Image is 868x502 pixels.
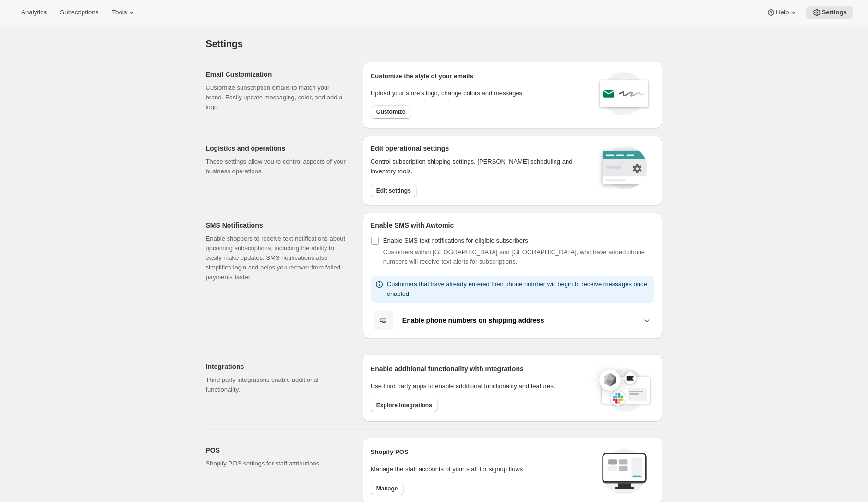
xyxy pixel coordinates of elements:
h2: SMS Notifications [206,220,348,230]
span: Settings [206,38,243,49]
p: Control subscription shipping settings, [PERSON_NAME] scheduling and inventory tools. [371,157,585,176]
button: Manage [371,482,404,495]
button: Help [760,6,804,19]
button: Analytics [15,6,52,19]
button: Explore integrations [371,399,438,412]
span: Analytics [21,9,47,16]
p: Manage the staff accounts of your staff for signup flows [371,465,594,474]
button: Tools [106,6,142,19]
h2: POS [206,445,348,455]
h2: Integrations [206,362,348,371]
h2: Shopify POS [371,447,594,457]
span: Settings [821,9,847,16]
button: Settings [806,6,853,19]
h2: Edit operational settings [371,144,585,153]
span: Tools [112,9,127,16]
p: Third party integrations enable additional functionality. [206,375,348,394]
p: Use third party apps to enable additional functionality and features. [371,381,590,391]
button: Enable phone numbers on shipping address [371,310,654,331]
span: Customize [376,108,406,116]
span: Edit settings [376,187,411,195]
p: Upload your store’s logo, change colors and messages. [371,88,524,98]
p: Enable shoppers to receive text notifications about upcoming subscriptions, including the ability... [206,234,348,282]
h2: Enable additional functionality with Integrations [371,364,590,374]
span: Explore integrations [376,402,432,409]
span: Enable SMS text notifications for eligible subscribers [383,237,528,244]
h2: Logistics and operations [206,144,348,153]
span: Customers within [GEOGRAPHIC_DATA] and [GEOGRAPHIC_DATA], who have added phone numbers will recei... [383,248,645,265]
button: Edit settings [371,184,417,197]
span: Help [776,9,789,16]
p: Shopify POS settings for staff attributions [206,459,348,468]
p: Customize the style of your emails [371,72,473,81]
h2: Enable SMS with Awtomic [371,220,654,230]
b: Enable phone numbers on shipping address [402,317,544,324]
p: These settings allow you to control aspects of your business operations. [206,157,348,176]
span: Subscriptions [60,9,98,16]
span: Manage [376,485,398,492]
button: Subscriptions [54,6,104,19]
h2: Email Customization [206,70,348,79]
button: Customize [371,105,411,119]
p: Customers that have already entered their phone number will begin to receive messages once enabled. [387,280,651,299]
p: Customize subscription emails to match your brand. Easily update messaging, color, and add a logo. [206,83,348,112]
